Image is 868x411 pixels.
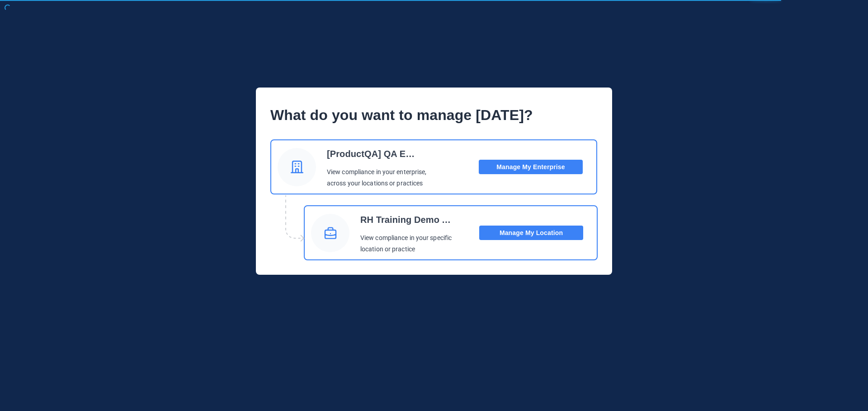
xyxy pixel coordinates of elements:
p: [ProductQA] QA Ent_30_Mar [327,145,420,163]
iframe: Drift Widget Chat Controller [712,347,857,383]
button: Manage My Location [479,226,583,240]
p: location or practice [360,244,453,255]
p: View compliance in your specific [360,232,453,244]
button: Manage My Enterprise [479,160,583,174]
p: across your locations or practices [327,178,427,189]
p: RH Training Demo Account [360,211,453,229]
p: View compliance in your enterprise, [327,166,427,178]
p: What do you want to manage [DATE]? [270,102,598,129]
